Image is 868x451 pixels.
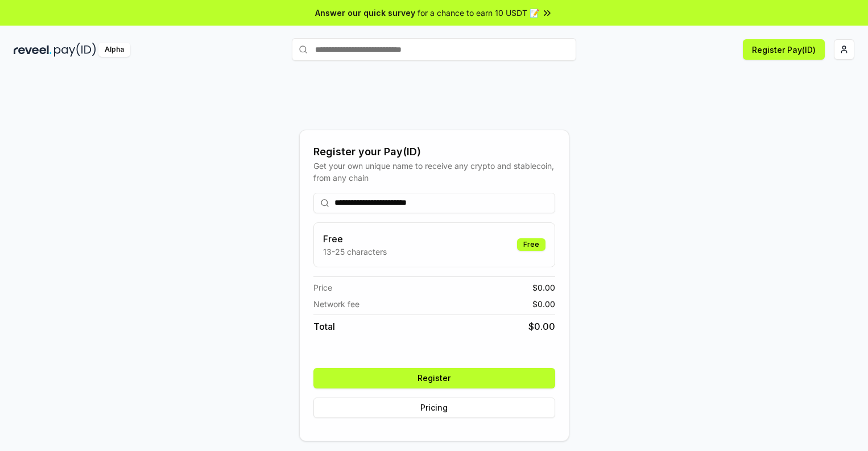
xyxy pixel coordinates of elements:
[528,320,555,333] span: $ 0.00
[54,43,96,57] img: pay_id
[323,232,387,246] h3: Free
[313,368,555,388] button: Register
[532,282,555,293] span: $ 0.00
[517,238,545,251] div: Free
[313,320,335,333] span: Total
[743,39,825,60] button: Register Pay(ID)
[323,246,387,258] p: 13-25 characters
[418,7,539,19] span: for a chance to earn 10 USDT 📝
[14,43,52,57] img: reveel_dark
[313,398,555,418] button: Pricing
[313,160,555,184] div: Get your own unique name to receive any crypto and stablecoin, from any chain
[313,144,555,160] div: Register your Pay(ID)
[313,298,359,310] span: Network fee
[313,282,332,293] span: Price
[532,298,555,310] span: $ 0.00
[315,7,415,19] span: Answer our quick survey
[98,43,130,57] div: Alpha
